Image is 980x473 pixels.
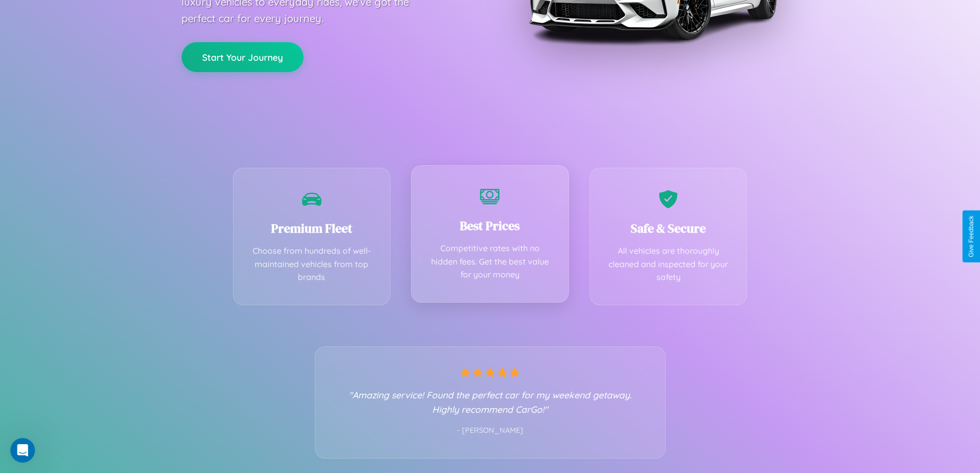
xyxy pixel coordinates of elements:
h3: Best Prices [427,217,553,234]
p: Choose from hundreds of well-maintained vehicles from top brands [249,244,375,284]
h3: Premium Fleet [249,220,375,237]
p: "Amazing service! Found the perfect car for my weekend getaway. Highly recommend CarGo!" [336,388,645,416]
iframe: Intercom live chat [10,438,35,463]
button: Start Your Journey [182,42,304,72]
p: Competitive rates with no hidden fees. Get the best value for your money [427,242,553,282]
h3: Safe & Secure [605,220,732,237]
p: - [PERSON_NAME] [336,424,645,437]
p: All vehicles are thoroughly cleaned and inspected for your safety [605,244,732,284]
div: Give Feedback [968,216,975,257]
